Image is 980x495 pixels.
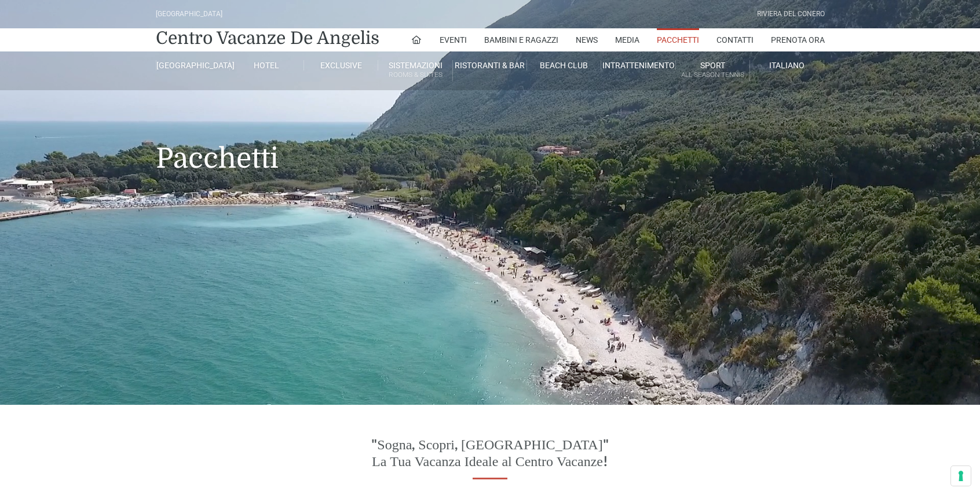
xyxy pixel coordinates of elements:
[156,27,379,50] a: Centro Vacanze De Angelis
[757,9,825,20] div: Riviera Del Conero
[716,28,754,51] a: Contatti
[230,60,304,71] a: Hotel
[156,90,825,192] h1: Pacchetti
[676,60,750,82] a: SportAll Season Tennis
[527,60,601,71] a: Beach Club
[615,28,639,51] a: Media
[378,69,452,80] small: Rooms & Suites
[657,28,699,51] a: Pacchetti
[769,61,805,70] span: Italiano
[601,60,675,71] a: Intrattenimento
[440,28,467,51] a: Eventi
[327,437,653,471] h3: "Sogna, Scopri, [GEOGRAPHIC_DATA]" La Tua Vacanza Ideale al Centro Vacanze!
[484,28,558,51] a: Bambini e Ragazzi
[453,60,527,71] a: Ristoranti & Bar
[750,60,824,71] a: Italiano
[771,28,825,51] a: Prenota Ora
[676,69,749,80] small: All Season Tennis
[378,60,452,82] a: SistemazioniRooms & Suites
[576,28,598,51] a: News
[156,9,222,20] div: [GEOGRAPHIC_DATA]
[156,60,230,71] a: [GEOGRAPHIC_DATA]
[951,466,971,486] button: Le tue preferenze relative al consenso per le tecnologie di tracciamento
[304,60,378,71] a: Exclusive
